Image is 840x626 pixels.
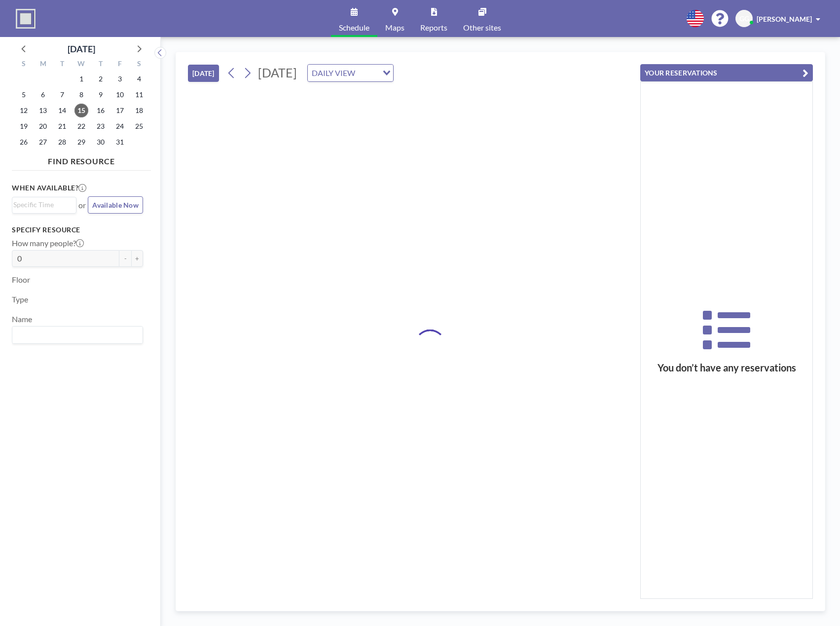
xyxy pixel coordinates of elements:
span: Friday, October 24, 2025 [113,119,127,133]
span: Tuesday, October 7, 2025 [55,88,69,102]
span: Thursday, October 2, 2025 [94,72,108,86]
span: Friday, October 17, 2025 [113,104,127,117]
div: M [34,58,53,71]
label: Floor [12,275,30,285]
span: Sunday, October 19, 2025 [17,119,31,133]
button: YOUR RESERVATIONS [640,64,813,81]
label: Name [12,314,32,324]
input: Search for option [358,67,377,79]
h3: Specify resource [12,225,143,234]
span: Friday, October 3, 2025 [113,72,127,86]
span: Saturday, October 4, 2025 [132,72,146,86]
span: Saturday, October 25, 2025 [132,119,146,133]
img: organization-logo [16,9,36,29]
button: [DATE] [188,65,219,82]
button: + [131,250,143,267]
div: Search for option [12,197,76,212]
h3: You don’t have any reservations [641,362,812,374]
span: Sunday, October 5, 2025 [17,88,31,102]
div: W [72,58,91,71]
span: Wednesday, October 15, 2025 [74,104,88,117]
span: Maps [385,24,404,32]
span: Friday, October 31, 2025 [113,135,127,149]
span: Monday, October 27, 2025 [36,135,50,149]
span: Wednesday, October 29, 2025 [74,135,88,149]
input: Search for option [13,329,137,341]
div: F [110,58,129,71]
div: Search for option [308,65,393,81]
label: Type [12,295,28,304]
span: Wednesday, October 22, 2025 [74,119,88,133]
span: Thursday, October 30, 2025 [94,135,108,149]
button: Available Now [88,196,143,214]
span: Saturday, October 18, 2025 [132,104,146,117]
span: Wednesday, October 8, 2025 [74,88,88,102]
span: Reports [420,24,447,32]
span: Other sites [463,24,501,32]
div: S [14,58,34,71]
span: Monday, October 6, 2025 [36,88,50,102]
span: Thursday, October 16, 2025 [94,104,108,117]
span: Friday, October 10, 2025 [113,88,127,102]
span: DAILY VIEW [310,67,357,79]
span: or [78,200,86,210]
span: Sunday, October 12, 2025 [17,104,31,117]
span: Wednesday, October 1, 2025 [74,72,88,86]
input: Search for option [13,199,71,210]
h4: FIND RESOURCE [12,152,151,166]
span: Monday, October 13, 2025 [36,104,50,117]
div: [DATE] [68,42,95,56]
span: Available Now [92,201,139,209]
button: - [119,250,131,267]
span: [PERSON_NAME] [757,15,812,23]
span: GG [739,14,749,23]
span: Tuesday, October 21, 2025 [55,119,69,133]
span: Thursday, October 9, 2025 [94,88,108,102]
span: Tuesday, October 14, 2025 [55,104,69,117]
span: Tuesday, October 28, 2025 [55,135,69,149]
span: Monday, October 20, 2025 [36,119,50,133]
div: T [91,58,110,71]
div: T [53,58,72,71]
span: Schedule [339,24,369,32]
div: S [129,58,148,71]
span: Saturday, October 11, 2025 [132,88,146,102]
span: Thursday, October 23, 2025 [94,119,108,133]
span: Sunday, October 26, 2025 [17,135,31,149]
div: Search for option [12,327,143,343]
span: [DATE] [258,65,297,80]
label: How many people? [12,238,84,248]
